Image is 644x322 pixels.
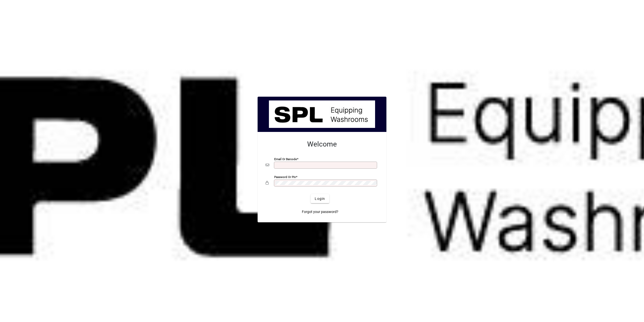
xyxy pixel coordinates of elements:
[266,140,378,149] h2: Welcome
[311,194,329,203] button: Login
[300,207,340,216] a: Forgot your password?
[274,157,297,161] mat-label: Email or Barcode
[315,196,325,201] span: Login
[302,209,338,214] span: Forgot your password?
[274,175,296,179] mat-label: Password or Pin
